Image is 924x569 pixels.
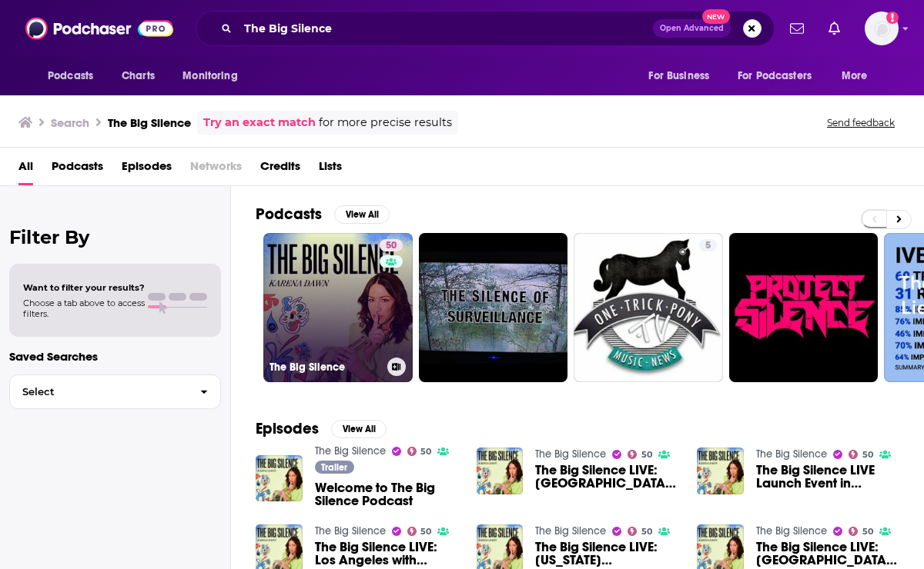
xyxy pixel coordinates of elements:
a: Lists [319,154,342,185]
input: Search podcasts, credits, & more... [238,16,653,41]
span: 50 [862,451,873,458]
a: All [18,154,33,185]
span: for more precise results [319,114,452,131]
a: The Big Silence [315,444,386,458]
a: 50 [849,527,873,536]
a: Try an exact match [203,114,316,131]
span: Logged in as sarahhallprinc [865,12,899,45]
a: The Big Silence [315,524,386,537]
a: 5 [699,239,717,251]
div: Search podcasts, credits, & more... [196,11,775,46]
span: 5 [705,238,711,254]
a: 50 [380,239,403,251]
span: 50 [862,528,873,535]
h3: The Big Silence [269,361,381,374]
a: The Big Silence LIVE Launch Event in Austin, Texas [756,464,899,490]
button: Open AdvancedNew [653,19,731,38]
span: The Big Silence LIVE: Los Angeles with [PERSON_NAME] of Almost 30 [315,541,458,567]
span: Select [10,387,188,397]
button: open menu [638,62,728,91]
a: 50 [407,447,432,456]
a: 5 [574,233,723,382]
span: The Big Silence LIVE Launch Event in [GEOGRAPHIC_DATA], [US_STATE] [756,464,899,490]
span: Podcasts [48,65,93,87]
button: View All [331,420,387,438]
span: Choose a tab above to access filters. [23,298,145,319]
button: Show profile menu [865,12,899,45]
img: Welcome to The Big Silence Podcast [256,455,303,502]
span: Trailer [321,463,347,472]
span: More [842,65,868,87]
a: Charts [112,62,164,91]
a: 50 [628,527,652,536]
button: open menu [37,62,113,91]
a: Credits [260,154,300,185]
span: 50 [420,528,431,535]
a: The Big Silence [756,524,827,537]
a: Welcome to The Big Silence Podcast [315,481,458,507]
span: Charts [122,65,155,87]
a: EpisodesView All [256,419,387,438]
span: For Business [648,65,709,87]
a: 50 [628,450,652,459]
h3: Search [51,115,89,130]
img: Podchaser - Follow, Share and Rate Podcasts [25,14,173,43]
a: The Big Silence LIVE: New York City with Terri Cole & Dale Moss [535,541,678,567]
button: open menu [728,62,834,91]
span: Networks [190,154,242,185]
h2: Episodes [256,419,319,438]
button: Select [9,374,221,409]
img: The Big Silence LIVE Launch Event in Austin, Texas [697,448,744,494]
span: Open Advanced [660,25,724,32]
a: The Big Silence [756,448,827,461]
img: The Big Silence LIVE: Houston with Yami Mufdi [477,448,524,494]
span: Monitoring [182,65,237,87]
a: The Big Silence [535,448,606,461]
button: View All [334,205,390,224]
span: 50 [420,448,431,455]
button: open menu [831,62,887,91]
a: 50 [849,450,873,459]
span: The Big Silence LIVE: [GEOGRAPHIC_DATA] with [PERSON_NAME] of [PERSON_NAME] & Maven Space [756,541,899,567]
a: Podcasts [52,154,103,185]
span: 50 [641,528,652,535]
a: Show notifications dropdown [822,15,846,42]
a: 50 [407,527,432,536]
a: The Big Silence LIVE: Houston with Yami Mufdi [535,464,678,490]
button: Send feedback [822,116,899,129]
span: Want to filter your results? [23,282,145,293]
a: The Big Silence LIVE: Indianapolis with Leslie Bailey of Indy Maven & Maven Space [756,541,899,567]
span: 50 [386,238,397,254]
h2: Podcasts [256,205,322,224]
p: Saved Searches [9,349,221,364]
span: 50 [641,451,652,458]
a: Show notifications dropdown [784,15,810,42]
span: The Big Silence LIVE: [GEOGRAPHIC_DATA] with [PERSON_NAME] [535,464,678,490]
a: Episodes [122,154,172,185]
svg: Add a profile image [886,12,899,24]
h3: The Big Silence [108,115,191,130]
span: The Big Silence LIVE: [US_STATE][GEOGRAPHIC_DATA] with [PERSON_NAME] & [PERSON_NAME] [535,541,678,567]
a: PodcastsView All [256,205,390,224]
h2: Filter By [9,226,221,248]
img: User Profile [865,12,899,45]
button: open menu [172,62,257,91]
span: New [702,9,730,24]
a: 50The Big Silence [263,233,413,382]
a: The Big Silence [535,524,606,537]
a: The Big Silence LIVE: Los Angeles with Krista Williams of Almost 30 [315,541,458,567]
span: For Podcasters [738,65,812,87]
